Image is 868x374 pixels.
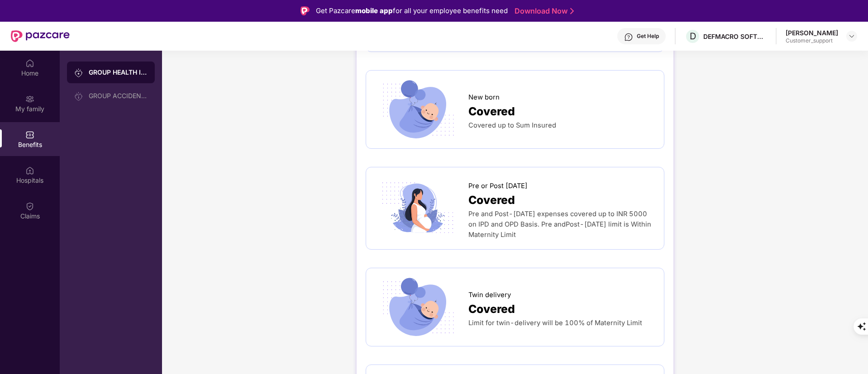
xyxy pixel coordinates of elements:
strong: mobile app [355,6,393,15]
div: Customer_support [786,37,838,44]
img: Logo [300,6,310,15]
img: svg+xml;base64,PHN2ZyBpZD0iSGVscC0zMngzMiIgeG1sbnM9Imh0dHA6Ly93d3cudzMub3JnLzIwMDAvc3ZnIiB3aWR0aD... [624,33,633,42]
div: Get Help [637,33,659,40]
span: D [690,31,696,42]
img: New Pazcare Logo [11,30,70,42]
img: Stroke [570,6,574,16]
div: DEFMACRO SOFTWARE PRIVATE LIMITED [703,32,767,41]
div: Get Pazcare for all your employee benefits need [316,5,508,16]
a: Download Now [515,6,571,16]
div: [PERSON_NAME] [786,28,838,37]
img: svg+xml;base64,PHN2ZyBpZD0iRHJvcGRvd24tMzJ4MzIiIHhtbG5zPSJodHRwOi8vd3d3LnczLm9yZy8yMDAwL3N2ZyIgd2... [848,33,855,40]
